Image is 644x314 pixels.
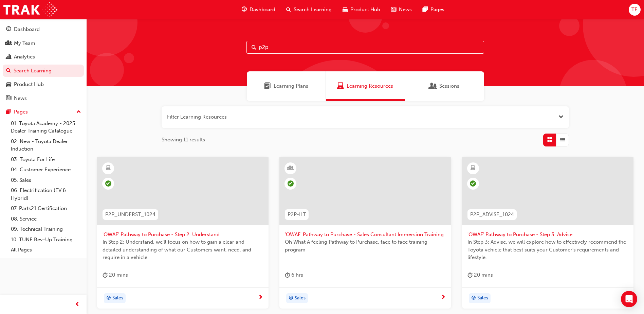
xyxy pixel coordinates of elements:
a: News [3,92,84,105]
span: Sales [295,294,306,302]
span: duration-icon [103,271,108,279]
span: 'OWAF' Pathway to Purchase - Step 3: Advise [467,231,628,239]
a: Dashboard [3,23,84,36]
input: Search... [246,41,484,54]
span: learningResourceType_INSTRUCTOR_LED-icon [288,164,293,173]
span: next-icon [441,295,446,301]
span: pages-icon [6,109,11,115]
a: news-iconNews [386,3,417,17]
a: 02. New - Toyota Dealer Induction [8,136,84,154]
span: car-icon [6,82,11,88]
span: P2P-ILT [288,211,306,219]
div: 20 mins [103,271,128,279]
span: Learning Plans [274,82,308,90]
a: P2P_ADVISE_1024'OWAF' Pathway to Purchase - Step 3: AdviseIn Step 3: Advise, we will explore how ... [462,157,633,309]
span: Learning Resources [337,82,344,90]
a: 04. Customer Experience [8,164,84,175]
a: Learning ResourcesLearning Resources [326,71,405,101]
span: Sessions [430,82,437,90]
span: Learning Resources [347,82,393,90]
span: TE [631,6,638,14]
span: In Step 2: Understand, we'll focus on how to gain a clear and detailed understanding of what our ... [103,238,263,261]
div: Open Intercom Messenger [621,291,637,307]
span: Grid [547,136,552,144]
span: List [560,136,565,144]
span: chart-icon [6,54,11,60]
div: Dashboard [14,25,40,33]
img: Trak [3,2,57,17]
span: news-icon [6,95,11,102]
span: target-icon [106,294,111,303]
div: My Team [14,39,35,47]
span: News [399,6,412,14]
span: learningResourceType_ELEARNING-icon [471,164,475,173]
div: News [14,94,27,102]
span: guage-icon [6,27,11,33]
span: search-icon [6,68,11,74]
span: Showing 11 results [162,136,205,144]
span: pages-icon [423,5,428,14]
a: 10. TUNE Rev-Up Training [8,234,84,245]
span: Sales [477,294,488,302]
button: TE [629,4,641,16]
a: 06. Electrification (EV & Hybrid) [8,185,84,203]
a: 08. Service [8,214,84,224]
span: Sessions [439,82,459,90]
a: 03. Toyota For Life [8,154,84,165]
button: Open the filter [558,113,564,121]
a: 05. Sales [8,175,84,186]
span: Dashboard [250,6,275,14]
span: Sales [112,294,123,302]
a: pages-iconPages [417,3,450,17]
button: Pages [3,106,84,118]
a: SessionsSessions [405,71,484,101]
span: duration-icon [467,271,473,279]
div: Analytics [14,53,35,61]
span: target-icon [289,294,293,303]
span: P2P_ADVISE_1024 [470,211,514,219]
span: duration-icon [285,271,290,279]
span: learningRecordVerb_PASS-icon [105,180,111,187]
a: 09. Technical Training [8,224,84,234]
span: search-icon [286,5,291,14]
span: Search [252,43,256,51]
span: prev-icon [75,300,80,309]
a: Analytics [3,51,84,63]
span: car-icon [343,5,348,14]
a: Learning PlansLearning Plans [247,71,326,101]
a: Product Hub [3,78,84,91]
span: Product Hub [350,6,380,14]
a: 01. Toyota Academy - 2025 Dealer Training Catalogue [8,118,84,136]
button: DashboardMy TeamAnalyticsSearch LearningProduct HubNews [3,22,84,106]
span: up-icon [76,108,81,117]
div: Product Hub [14,81,44,88]
span: 'OWAF' Pathway to Purchase - Sales Consultant Immersion Training [285,231,445,239]
a: P2P-ILT'OWAF' Pathway to Purchase - Sales Consultant Immersion TrainingOh What A feeling Pathway ... [279,157,451,309]
span: Pages [430,6,444,14]
span: learningRecordVerb_ATTEND-icon [288,180,294,187]
a: My Team [3,37,84,50]
span: learningResourceType_ELEARNING-icon [106,164,111,173]
span: In Step 3: Advise, we will explore how to effectively recommend the Toyota vehicle that best suit... [467,238,628,261]
a: P2P_UNDERST_1024'OWAF' Pathway to Purchase - Step 2: UnderstandIn Step 2: Understand, we'll focus... [97,157,269,309]
span: 'OWAF' Pathway to Purchase - Step 2: Understand [103,231,263,239]
span: people-icon [6,40,11,47]
a: search-iconSearch Learning [281,3,337,17]
span: target-icon [471,294,476,303]
span: Learning Plans [264,82,271,90]
span: P2P_UNDERST_1024 [105,211,155,219]
div: 6 hrs [285,271,303,279]
div: 20 mins [467,271,493,279]
a: car-iconProduct Hub [337,3,386,17]
a: 07. Parts21 Certification [8,203,84,214]
span: learningRecordVerb_PASS-icon [470,180,476,187]
a: Search Learning [3,65,84,77]
a: All Pages [8,245,84,255]
div: Pages [14,108,28,116]
a: guage-iconDashboard [236,3,281,17]
span: guage-icon [242,5,247,14]
span: news-icon [391,5,396,14]
span: Oh What A feeling Pathway to Purchase, face to face training program [285,238,445,254]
